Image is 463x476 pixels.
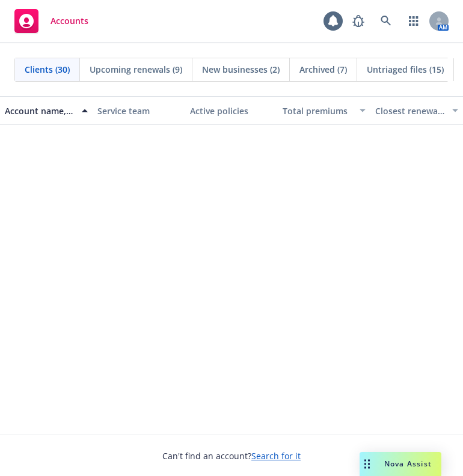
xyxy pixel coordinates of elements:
a: Report a Bug [346,9,370,33]
span: Upcoming renewals (9) [90,63,182,76]
span: Clients (30) [25,63,70,76]
button: Closest renewal date [370,96,463,125]
button: Total premiums [278,96,370,125]
div: Drag to move [360,452,375,476]
span: Untriaged files (15) [367,63,444,76]
a: Search [374,9,398,33]
span: Accounts [51,16,88,26]
div: Closest renewal date [375,105,445,117]
span: Nova Assist [384,459,432,469]
button: Active policies [185,96,278,125]
button: Nova Assist [360,452,441,476]
div: Total premiums [283,105,352,117]
a: Accounts [10,4,93,38]
span: New businesses (2) [202,63,280,76]
a: Search for it [251,450,301,462]
span: Archived (7) [299,63,347,76]
button: Service team [93,96,185,125]
span: Can't find an account? [162,450,301,462]
div: Account name, DBA [5,105,75,117]
div: Service team [97,105,180,117]
div: Active policies [190,105,273,117]
a: Switch app [402,9,426,33]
